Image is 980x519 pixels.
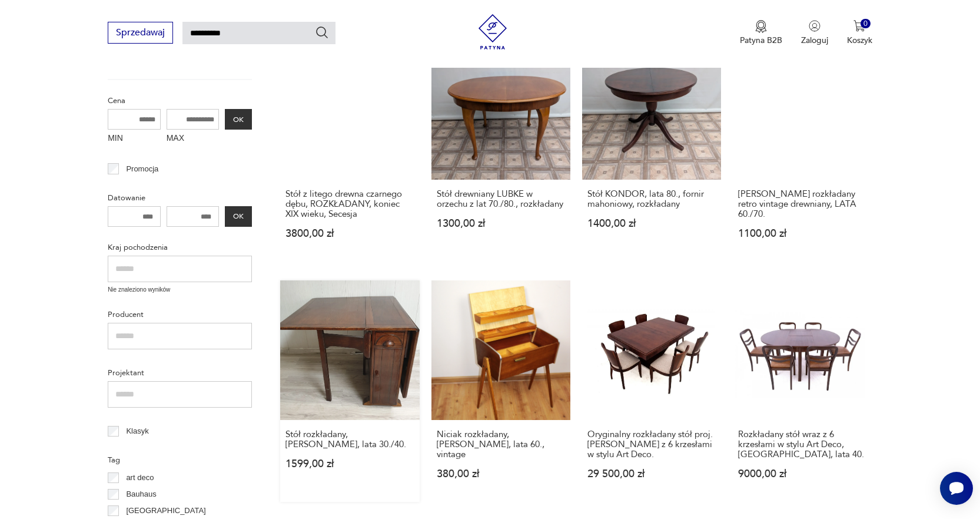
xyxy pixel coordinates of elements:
h3: Stół KONDOR, lata 80., fornir mahoniowy, rozkładany [587,189,716,209]
p: 3800,00 zł [285,229,414,239]
a: fotel DUŃSKI rozkładany retro vintage drewniany, LATA 60./70.[PERSON_NAME] rozkładany retro vinta... [733,41,872,262]
p: Projektant [108,366,252,379]
p: Tag [108,454,252,467]
a: Stół rozkładany, HARRIS LEBUS, lata 30./40.Stół rozkładany, [PERSON_NAME], lata 30./40.1599,00 zł [280,280,419,501]
iframe: Smartsupp widget button [940,472,973,505]
button: OK [225,109,252,130]
button: Zaloguj [801,20,828,46]
p: 1400,00 zł [587,219,716,229]
p: 380,00 zł [437,469,565,479]
p: Nie znaleziono wyników [108,285,252,295]
p: Patyna B2B [740,35,782,46]
a: Stół KONDOR, lata 80., fornir mahoniowy, rozkładanyStół KONDOR, lata 80., fornir mahoniowy, rozkł... [582,41,721,262]
img: Ikona koszyka [853,20,865,32]
p: 1599,00 zł [285,459,414,469]
button: Szukaj [315,25,329,39]
h3: Stół rozkładany, [PERSON_NAME], lata 30./40. [285,429,414,449]
a: Sprzedawaj [108,29,173,38]
p: 1300,00 zł [437,219,565,229]
p: Promocja [126,163,158,176]
p: Cena [108,94,252,107]
button: Patyna B2B [740,20,782,46]
p: 9000,00 zł [738,469,866,479]
h3: Rozkładany stół wraz z 6 krzesłami w stylu Art Deco, [GEOGRAPHIC_DATA], lata 40. [738,429,866,460]
p: art deco [126,471,154,484]
p: Zaloguj [801,35,828,46]
a: Stół drewniany LUBKE w orzechu z lat 70./80., rozkładanyStół drewniany LUBKE w orzechu z lat 70./... [431,41,570,262]
a: Stół z litego drewna czarnego dębu, ROZKŁADANY, koniec XIX wieku, SecesjaStół z litego drewna cza... [280,41,419,262]
label: MIN [108,130,161,148]
p: Klasyk [126,425,148,438]
h3: Stół z litego drewna czarnego dębu, ROZKŁADANY, koniec XIX wieku, Secesja [285,189,414,219]
p: Koszyk [847,35,872,46]
h3: Stół drewniany LUBKE w orzechu z lat 70./80., rozkładany [437,189,565,209]
img: Ikonka użytkownika [809,20,820,32]
button: OK [225,206,252,227]
div: 0 [861,19,871,29]
img: Patyna - sklep z meblami i dekoracjami vintage [475,14,510,49]
h3: Oryginalny rozkładany stół proj. [PERSON_NAME] z 6 krzesłami w stylu Art Deco. [587,429,716,460]
p: [GEOGRAPHIC_DATA] [126,504,205,517]
img: Ikona medalu [755,20,767,33]
a: Rozkładany stół wraz z 6 krzesłami w stylu Art Deco, Polska, lata 40.Rozkładany stół wraz z 6 krz... [733,280,872,501]
button: Sprzedawaj [108,22,173,44]
a: Oryginalny rozkładany stół proj. Louis Majorelle z 6 krzesłami w stylu Art Deco.Oryginalny rozkła... [582,280,721,501]
p: Datowanie [108,191,252,204]
p: 29 500,00 zł [587,469,716,479]
p: 1100,00 zł [738,229,866,239]
p: Bauhaus [126,488,156,501]
a: Ikona medaluPatyna B2B [740,20,782,46]
p: Kraj pochodzenia [108,241,252,254]
h3: Niciak rozkładany, [PERSON_NAME], lata 60., vintage [437,429,565,460]
h3: [PERSON_NAME] rozkładany retro vintage drewniany, LATA 60./70. [738,189,866,219]
button: 0Koszyk [847,20,872,46]
p: Producent [108,308,252,321]
label: MAX [167,130,220,148]
a: Niciak rozkładany, patyczak, lata 60., vintageNiciak rozkładany, [PERSON_NAME], lata 60., vintage... [431,280,570,501]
